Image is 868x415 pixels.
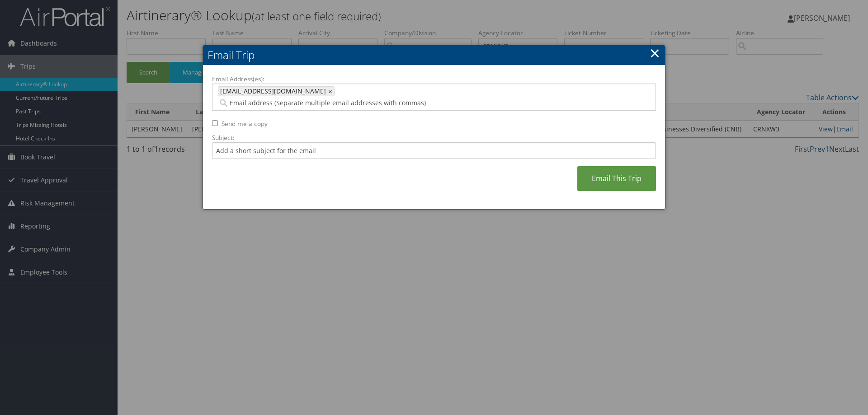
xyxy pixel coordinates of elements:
[328,87,334,96] a: ×
[218,98,549,107] input: Email address (Separate multiple email addresses with commas)
[203,45,665,65] h2: Email Trip
[222,119,268,128] label: Send me a copy
[218,87,326,96] span: [EMAIL_ADDRESS][DOMAIN_NAME]
[212,142,656,159] input: Add a short subject for the email
[650,44,660,62] a: ×
[577,166,656,191] a: Email This Trip
[212,75,656,84] label: Email Address(es):
[212,133,656,142] label: Subject:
